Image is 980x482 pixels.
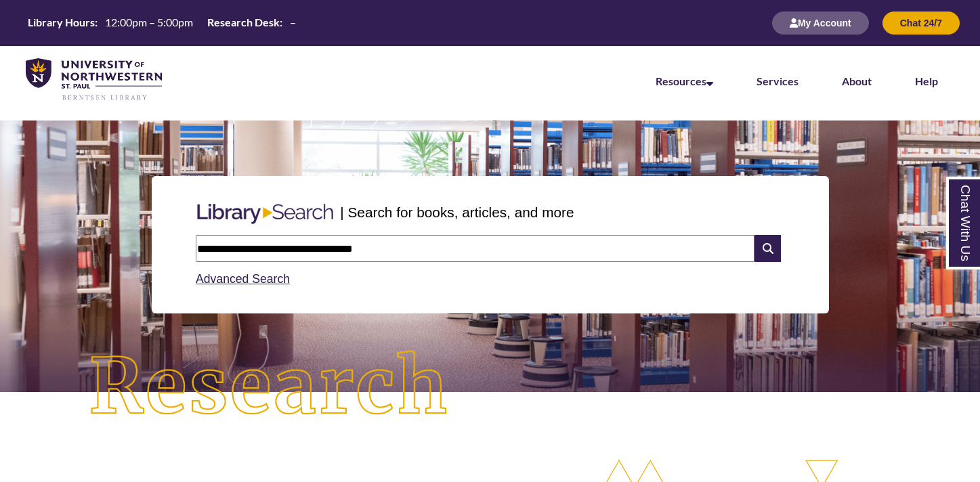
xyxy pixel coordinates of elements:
[656,74,713,87] a: Resources
[757,74,798,87] a: Services
[842,74,872,87] a: About
[26,58,162,102] img: UNWSP Library Logo
[915,74,938,87] a: Help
